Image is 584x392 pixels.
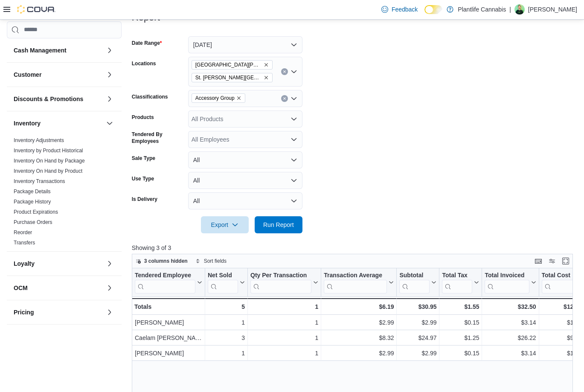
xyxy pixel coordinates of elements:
[14,199,51,205] a: Package History
[250,272,311,280] div: Qty Per Transaction
[105,307,115,317] button: Pricing
[7,135,122,251] div: Inventory
[442,302,479,312] div: $1.55
[509,4,511,15] p: |
[14,147,83,154] span: Inventory by Product Historical
[442,272,472,293] div: Total Tax
[14,119,103,128] button: Inventory
[135,348,202,358] div: [PERSON_NAME]
[132,40,162,46] label: Date Range
[442,333,479,343] div: $1.25
[399,348,436,358] div: $2.99
[14,178,65,185] span: Inventory Transactions
[514,4,525,15] div: Brad Christensen
[132,244,577,252] p: Showing 3 of 3
[105,331,115,342] button: Products
[14,158,85,164] a: Inventory On Hand by Package
[135,333,202,343] div: Caelam [PERSON_NAME]
[424,5,442,14] input: Dark Mode
[135,272,195,280] div: Tendered Employee
[208,348,245,358] div: 1
[399,333,436,343] div: $24.97
[14,46,103,55] button: Cash Management
[132,131,185,145] label: Tendered By Employees
[561,256,571,266] button: Enter fullscreen
[250,348,318,358] div: 1
[281,95,288,102] button: Clear input
[14,239,35,246] span: Transfers
[547,256,557,266] button: Display options
[263,221,294,229] span: Run Report
[14,95,83,103] h3: Discounts & Promotions
[14,178,65,184] a: Inventory Transactions
[132,175,154,182] label: Use Type
[132,114,154,121] label: Products
[14,168,82,174] a: Inventory On Hand by Product
[14,119,41,128] h3: Inventory
[192,60,273,70] span: St. Albert - Erin Ridge
[485,317,536,328] div: $3.14
[105,94,115,104] button: Discounts & Promotions
[14,308,103,317] button: Pricing
[541,317,581,328] div: $1.07
[485,348,536,358] div: $3.14
[14,229,32,236] span: Reorder
[14,157,85,164] span: Inventory On Hand by Package
[14,70,41,79] h3: Customer
[105,258,115,269] button: Loyalty
[399,272,436,293] button: Subtotal
[14,240,35,246] a: Transfers
[14,148,83,154] a: Inventory by Product Historical
[208,272,245,293] button: Net Sold
[14,284,103,292] button: OCM
[324,272,394,293] button: Transaction Average
[14,189,51,195] a: Package Details
[14,229,32,235] a: Reorder
[541,302,581,312] div: $12.41
[324,333,394,343] div: $8.32
[14,284,28,292] h3: OCM
[132,256,191,266] button: 3 columns hidden
[132,93,168,100] label: Classifications
[132,196,157,203] label: Is Delivery
[14,168,82,174] span: Inventory On Hand by Product
[14,137,64,144] span: Inventory Adjustments
[195,73,262,82] span: St. [PERSON_NAME][GEOGRAPHIC_DATA]
[541,272,581,293] button: Total Cost
[14,46,67,55] h3: Cash Management
[208,333,245,343] div: 3
[14,188,51,195] span: Package Details
[324,302,394,312] div: $6.19
[324,272,387,280] div: Transaction Average
[14,209,58,215] a: Product Expirations
[132,155,155,162] label: Sale Type
[236,96,241,101] button: Remove Accessory Group from selection in this group
[250,317,318,328] div: 1
[201,216,249,233] button: Export
[192,256,230,266] button: Sort fields
[442,272,472,280] div: Total Tax
[14,198,51,205] span: Package History
[250,272,311,293] div: Qty Per Transaction
[541,348,581,358] div: $1.49
[192,73,273,82] span: St. Albert - Jensen Lakes
[14,70,103,79] button: Customer
[132,60,156,67] label: Locations
[485,302,536,312] div: $32.50
[485,272,536,293] button: Total Invoiced
[264,75,269,80] button: Remove St. Albert - Jensen Lakes from selection in this group
[541,272,575,293] div: Total Cost
[541,333,581,343] div: $9.85
[324,272,387,293] div: Transaction Average
[144,258,188,264] span: 3 columns hidden
[135,272,195,293] div: Tendered Employee
[188,151,302,168] button: All
[291,95,297,102] button: Open list of options
[14,332,40,341] h3: Products
[458,4,506,15] p: Plantlife Cannabis
[533,256,543,266] button: Keyboard shortcuts
[195,94,235,102] span: Accessory Group
[442,317,479,328] div: $0.15
[250,302,318,312] div: 1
